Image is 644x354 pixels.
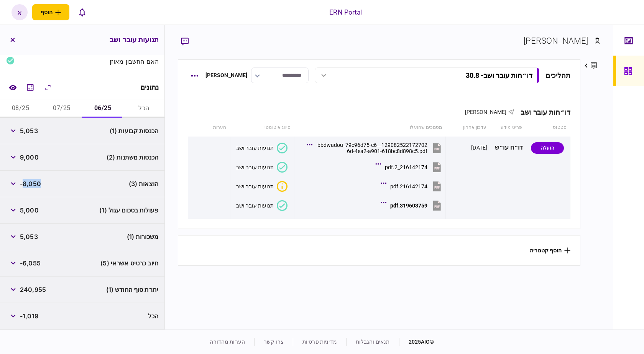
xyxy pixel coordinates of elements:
span: משכורות (1) [127,232,158,241]
a: צרו קשר [264,339,284,345]
button: 129082522172702__bbdwadou_79c96d75-c66d-4ea2-a901-618bc8d898c5.pdf [309,139,443,156]
button: 07/25 [41,99,82,118]
span: 5,053 [20,126,38,135]
a: תנאים והגבלות [356,339,390,345]
button: הרחב\כווץ הכל [41,81,55,94]
div: [DATE] [471,144,487,151]
button: 06/25 [82,99,123,118]
a: הערות מהדורה [210,339,245,345]
span: -1,019 [20,311,38,321]
div: [PERSON_NAME] [205,71,248,79]
div: 129082522172702__bbdwadou_79c96d75-c66d-4ea2-a901-618bc8d898c5.pdf [316,142,427,154]
div: דו״ח עו״ש [493,139,523,156]
div: תנועות עובר ושב [236,203,274,209]
span: -6,055 [20,259,41,268]
a: מדיניות פרטיות [302,339,337,345]
button: תנועות עובר ושב [236,162,287,173]
th: הערות [208,119,230,137]
button: מחשבון [23,81,37,94]
th: עדכון אחרון [446,119,490,137]
span: הכל [148,311,158,321]
div: 319603759.pdf [390,203,427,209]
span: חיוב כרטיס אשראי (5) [100,259,158,268]
span: הכנסות משתנות (2) [107,153,158,162]
div: איכות לא מספקת [277,181,287,192]
a: השוואה למסמך [6,81,20,94]
th: מסמכים שהועלו [294,119,446,137]
div: נתונים [140,84,159,91]
span: [PERSON_NAME] [465,109,507,115]
span: 5,053 [20,232,38,241]
button: 319603759.pdf [383,197,443,214]
div: © 2025 AIO [399,338,434,346]
span: יתרת סוף החודש (1) [106,285,158,294]
span: הוצאות (3) [129,179,158,188]
div: תנועות עובר ושב [236,183,274,189]
button: הוסף קטגוריה [530,247,570,254]
span: 5,000 [20,206,39,215]
span: -8,050 [20,179,41,188]
div: הועלה [531,142,564,154]
button: איכות לא מספקתתנועות עובר ושב [236,181,287,192]
div: 216142174.pdf [390,183,427,189]
button: פתח תפריט להוספת לקוח [32,4,69,20]
div: [PERSON_NAME] [524,35,588,47]
th: סטטוס [526,119,570,137]
div: האם החשבון מאוזן [85,58,159,64]
span: הכנסות קבועות (1) [110,126,158,135]
h3: תנועות עובר ושב [110,36,159,43]
button: דו״חות עובר ושב- 30.8 [315,68,539,83]
div: ERN Portal [329,7,362,17]
div: תנועות עובר ושב [236,145,274,151]
span: 9,000 [20,153,39,162]
button: 216142174.pdf [383,178,443,195]
button: 216142174_2.pdf [377,158,443,176]
button: תנועות עובר ושב [236,200,287,211]
button: א [11,4,28,20]
th: פריט מידע [490,119,526,137]
th: סיווג אוטומטי [230,119,294,137]
div: 216142174_2.pdf [385,164,427,170]
span: פעולות בסכום עגול (1) [99,206,158,215]
span: 240,955 [20,285,46,294]
div: דו״חות עובר ושב [514,108,570,116]
div: תהליכים [545,70,570,81]
button: פתח רשימת התראות [74,4,90,20]
div: תנועות עובר ושב [236,164,274,170]
button: הכל [123,99,164,118]
button: תנועות עובר ושב [236,143,287,153]
div: דו״חות עובר ושב - 30.8 [466,71,532,79]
